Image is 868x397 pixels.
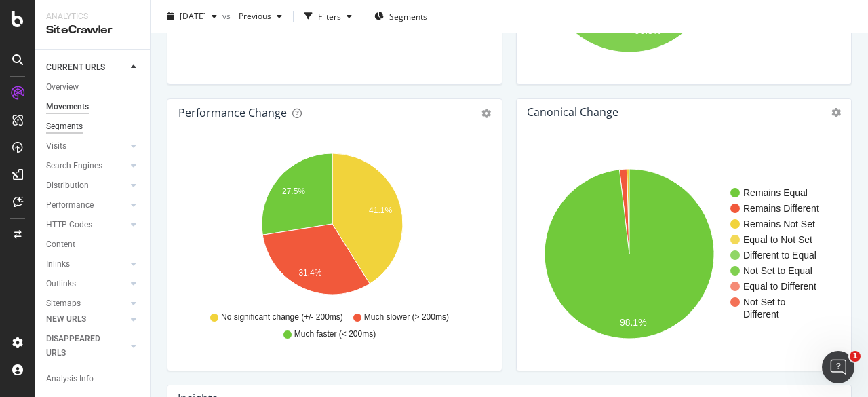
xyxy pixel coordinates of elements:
div: Filters [318,10,341,22]
text: Different to Equal [743,250,816,261]
h4: Canonical Change [527,103,618,121]
text: 90.8% [635,25,662,36]
a: Sitemaps [46,297,127,311]
div: CURRENT URLS [46,60,105,75]
text: 31.4% [298,268,321,278]
text: 98.1% [620,317,647,328]
button: [DATE] [161,5,222,27]
div: Performance Change [178,106,287,119]
button: Filters [299,5,357,27]
div: Outlinks [46,277,76,291]
iframe: Intercom live chat [822,351,854,383]
button: Segments [369,5,433,27]
svg: A chart. [178,148,486,305]
div: DISAPPEARED URLS [46,332,115,360]
a: Distribution [46,178,127,193]
span: 2025 Aug. 31st [180,10,206,22]
a: Segments [46,119,140,134]
svg: A chart. [528,148,835,360]
div: Overview [46,80,79,94]
div: SiteCrawler [46,22,139,38]
div: Visits [46,139,66,153]
span: Much slower (> 200ms) [364,311,449,323]
div: Sitemaps [46,297,81,311]
i: Options [831,108,841,117]
div: Movements [46,100,89,114]
text: Remains Equal [743,187,808,198]
text: 27.5% [282,187,305,196]
a: Outlinks [46,277,127,291]
div: Performance [46,198,94,212]
span: 1 [850,351,861,362]
div: NEW URLS [46,312,86,326]
text: 41.1% [369,206,392,215]
a: Search Engines [46,159,127,173]
div: Segments [46,119,83,134]
div: Search Engines [46,159,102,173]
div: Content [46,238,75,252]
div: HTTP Codes [46,218,92,232]
text: Remains Different [743,203,819,214]
text: Not Set to [743,297,785,307]
a: Analysis Info [46,372,140,386]
a: HTTP Codes [46,218,127,232]
a: Inlinks [46,257,127,271]
a: NEW URLS [46,312,127,326]
span: vs [222,10,233,22]
a: CURRENT URLS [46,60,127,75]
a: Movements [46,100,140,114]
div: Analysis Info [46,372,94,386]
div: Inlinks [46,257,70,271]
text: Different [743,309,779,320]
a: Visits [46,139,127,153]
div: Distribution [46,178,89,193]
a: Content [46,238,140,252]
span: No significant change (+/- 200ms) [221,311,343,323]
span: Segments [389,10,427,22]
button: Previous [233,5,288,27]
div: gear [481,109,491,118]
a: Performance [46,198,127,212]
text: Not Set to Equal [743,265,812,276]
div: Analytics [46,11,139,22]
span: Much faster (< 200ms) [294,328,376,340]
span: Previous [233,10,271,22]
text: Equal to Not Set [743,234,812,245]
a: Overview [46,80,140,94]
text: Equal to Different [743,281,816,292]
a: DISAPPEARED URLS [46,332,127,360]
text: Remains Not Set [743,219,815,229]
